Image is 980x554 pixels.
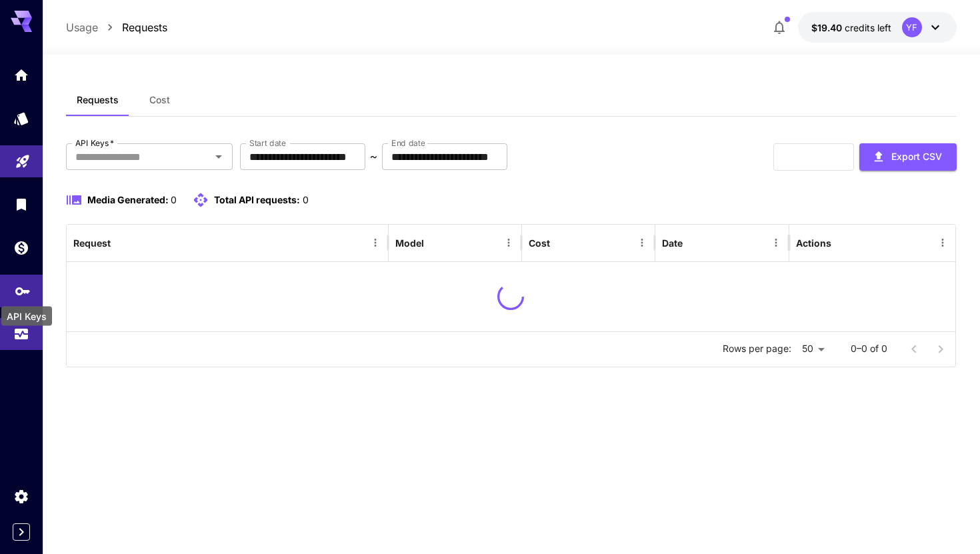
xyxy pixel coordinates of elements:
[13,523,30,541] button: Expand sidebar
[529,237,550,249] div: Cost
[933,233,952,252] button: Menu
[171,194,177,205] span: 0
[73,237,111,249] div: Request
[66,19,98,35] a: Usage
[77,94,119,106] span: Requests
[149,94,170,106] span: Cost
[551,233,570,252] button: Sort
[851,342,887,355] p: 0–0 of 0
[370,149,377,165] p: ~
[249,137,286,149] label: Start date
[902,17,922,37] div: YF
[1,307,52,326] div: API Keys
[845,22,891,33] span: credits left
[112,233,131,252] button: Sort
[395,237,424,249] div: Model
[662,237,683,249] div: Date
[13,235,29,252] div: Wallet
[499,233,518,252] button: Menu
[391,137,425,149] label: End date
[811,21,891,35] div: $19.4001
[796,237,831,249] div: Actions
[425,233,444,252] button: Sort
[209,147,228,166] button: Open
[13,192,29,209] div: Library
[66,19,167,35] nav: breadcrumb
[797,339,829,359] div: 50
[366,233,385,252] button: Menu
[122,19,167,35] a: Requests
[87,194,169,205] span: Media Generated:
[75,137,114,149] label: API Keys
[684,233,703,252] button: Sort
[633,233,651,252] button: Menu
[767,233,785,252] button: Menu
[15,149,31,165] div: Playground
[13,488,29,505] div: Settings
[214,194,300,205] span: Total API requests:
[13,110,29,127] div: Models
[13,67,29,83] div: Home
[13,326,29,343] div: Usage
[15,279,31,295] div: API Keys
[723,342,791,355] p: Rows per page:
[859,143,957,171] button: Export CSV
[811,22,845,33] span: $19.40
[798,12,957,43] button: $19.4001YF
[303,194,309,205] span: 0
